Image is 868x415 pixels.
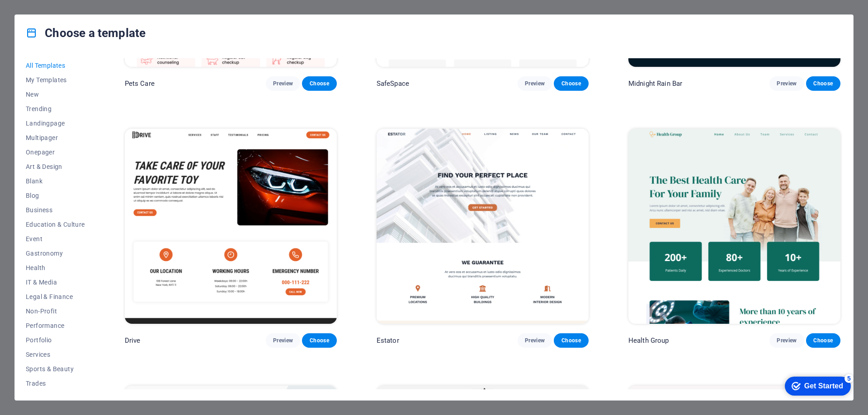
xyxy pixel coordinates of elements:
span: Preview [777,337,797,344]
span: Sports & Beauty [26,365,85,373]
p: Drive [125,336,141,345]
button: Health [26,261,85,275]
span: Choose [813,337,833,344]
span: Choose [813,80,833,87]
button: Choose [806,76,840,91]
span: Landingpage [26,120,85,127]
span: Performance [26,322,85,329]
span: All Templates [26,62,85,69]
button: Landingpage [26,116,85,131]
span: Health [26,264,85,271]
p: Pets Care [125,79,155,88]
span: Trades [26,380,85,387]
button: Blog [26,188,85,203]
img: Drive [125,129,337,324]
span: Blank [26,177,85,185]
button: Business [26,203,85,217]
span: Legal & Finance [26,293,85,300]
span: Education & Culture [26,221,85,228]
span: Preview [273,80,293,87]
button: Education & Culture [26,217,85,232]
div: Get Started 5 items remaining, 0% complete [7,5,73,23]
button: Services [26,347,85,362]
span: Choose [309,337,329,344]
button: Choose [554,76,588,91]
span: Preview [525,80,545,87]
button: Preview [518,76,552,91]
span: My Templates [26,76,85,84]
span: Services [26,351,85,358]
button: Legal & Finance [26,289,85,304]
span: Non-Profit [26,308,85,315]
div: Get Started [27,10,66,18]
button: Performance [26,318,85,333]
span: Onepager [26,149,85,156]
button: Preview [266,76,300,91]
span: Preview [273,337,293,344]
button: Preview [769,333,804,348]
button: Choose [554,333,588,348]
span: Portfolio [26,336,85,344]
button: Portfolio [26,333,85,347]
p: SafeSpace [377,79,409,88]
button: Multipager [26,131,85,145]
button: Art & Design [26,159,85,174]
span: Event [26,235,85,242]
span: Art & Design [26,163,85,170]
button: IT & Media [26,275,85,289]
p: Midnight Rain Bar [628,79,682,88]
button: Trending [26,102,85,116]
span: Trending [26,105,85,112]
button: Non-Profit [26,304,85,318]
button: My Templates [26,73,85,87]
span: Choose [309,80,329,87]
span: Multipager [26,134,85,141]
button: Sports & Beauty [26,362,85,376]
button: Onepager [26,145,85,159]
button: Choose [302,333,336,348]
button: Preview [769,76,804,91]
button: Preview [266,333,300,348]
button: Choose [302,76,336,91]
div: 5 [67,2,76,11]
button: Event [26,232,85,246]
span: Choose [561,337,581,344]
span: Preview [525,337,545,344]
button: All Templates [26,58,85,73]
span: Gastronomy [26,250,85,257]
img: Estator [377,129,589,324]
span: Blog [26,192,85,199]
button: Trades [26,376,85,391]
span: IT & Media [26,279,85,286]
span: Choose [561,80,581,87]
button: Choose [806,333,840,348]
h4: Choose a template [26,26,146,40]
p: Estator [377,336,399,345]
span: Preview [777,80,797,87]
span: New [26,91,85,98]
button: Blank [26,174,85,188]
button: Preview [518,333,552,348]
img: Health Group [628,129,840,324]
button: New [26,87,85,102]
p: Health Group [628,336,669,345]
button: Gastronomy [26,246,85,261]
span: Business [26,206,85,214]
